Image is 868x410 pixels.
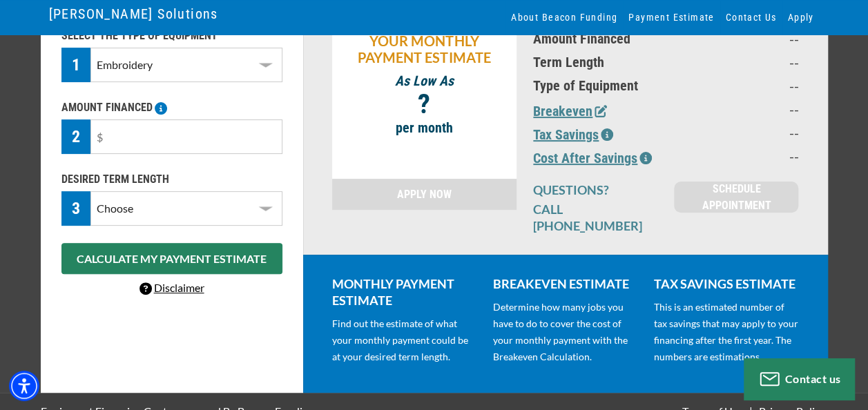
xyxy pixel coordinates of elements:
[339,32,510,66] p: YOUR MONTHLY PAYMENT ESTIMATE
[697,148,798,164] p: --
[785,372,841,385] span: Contact us
[533,54,681,70] p: Term Length
[339,72,510,89] p: As Low As
[654,299,798,365] p: This is an estimated number of tax savings that may apply to your financing after the first year....
[61,48,91,82] div: 1
[493,275,637,292] p: BREAKEVEN ESTIMATE
[61,243,282,274] button: CALCULATE MY PAYMENT ESTIMATE
[654,275,798,292] p: TAX SAVINGS ESTIMATE
[744,358,854,400] button: Contact us
[493,299,637,365] p: Determine how many jobs you have to do to cover the cost of your monthly payment with the Breakev...
[533,101,607,121] button: Breakeven
[61,119,91,154] div: 2
[533,124,613,145] button: Tax Savings
[9,371,39,401] div: Accessibility Menu
[49,2,218,26] a: [PERSON_NAME] Solutions
[533,30,681,47] p: Amount Financed
[61,28,282,44] p: SELECT THE TYPE OF EQUIPMENT
[533,148,652,168] button: Cost After Savings
[61,171,282,188] p: DESIRED TERM LENGTH
[339,119,510,136] p: per month
[139,281,204,294] a: Disclaimer
[697,101,798,117] p: --
[332,275,476,309] p: MONTHLY PAYMENT ESTIMATE
[533,182,657,198] p: QUESTIONS?
[61,99,282,116] p: AMOUNT FINANCED
[533,201,657,234] p: CALL [PHONE_NUMBER]
[697,124,798,141] p: --
[697,54,798,70] p: --
[533,77,681,94] p: Type of Equipment
[90,119,282,154] input: $
[332,315,476,365] p: Find out the estimate of what your monthly payment could be at your desired term length.
[61,191,91,226] div: 3
[339,96,510,113] p: ?
[697,77,798,94] p: --
[332,179,517,210] a: APPLY NOW
[674,182,798,213] a: SCHEDULE APPOINTMENT
[697,30,798,47] p: --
